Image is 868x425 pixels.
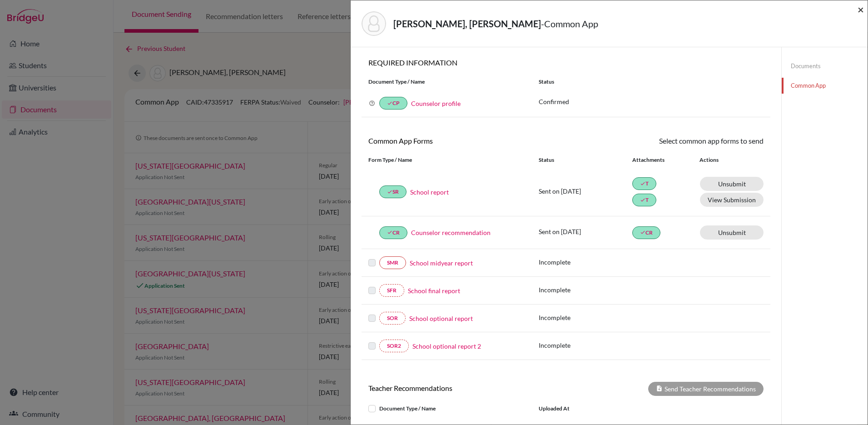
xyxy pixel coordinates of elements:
a: SOR2 [379,340,409,352]
a: Counselor recommendation [411,228,491,237]
i: done [387,230,392,235]
a: doneCP [379,97,407,110]
div: Select common app forms to send [566,135,770,146]
p: Sent on [DATE] [539,227,632,236]
i: done [640,230,645,235]
a: Unsubmit [700,225,764,240]
div: Uploaded at [532,403,668,414]
a: SMR [379,256,406,269]
i: done [640,181,645,186]
p: Sent on [DATE] [539,186,632,196]
div: Send Teacher Recommendations [648,382,764,396]
h6: Common App Forms [362,136,566,145]
a: doneSR [379,185,407,198]
div: Attachments [632,156,689,164]
a: doneT [632,177,656,190]
a: School report [410,187,449,197]
p: Incomplete [539,340,632,350]
a: Counselor profile [411,100,461,107]
p: Confirmed [539,97,764,106]
a: School midyear report [410,258,473,268]
a: SFR [379,284,404,297]
span: × [858,3,864,16]
div: Status [532,78,770,86]
i: done [387,100,392,106]
i: done [640,197,645,203]
div: Form Type / Name [362,156,532,164]
strong: [PERSON_NAME], [PERSON_NAME] [393,18,541,29]
p: Incomplete [539,257,632,267]
p: Incomplete [539,313,632,322]
a: Common App [782,78,868,94]
a: School final report [408,286,460,295]
a: School optional report 2 [412,341,481,351]
a: Unsubmit [700,177,764,191]
button: View Submission [700,193,764,207]
h6: REQUIRED INFORMATION [362,58,770,67]
a: Documents [782,58,868,74]
span: - Common App [541,18,598,29]
button: Close [858,4,864,15]
a: doneT [632,194,656,206]
div: Status [539,156,632,164]
a: SOR [379,312,406,325]
a: doneCR [632,226,660,239]
a: School optional report [409,314,473,323]
div: Document Type / Name [362,403,532,414]
div: Document Type / Name [362,78,532,86]
h6: Teacher Recommendations [362,384,566,392]
i: done [387,189,392,195]
a: doneCR [379,226,407,239]
div: Actions [689,156,745,164]
p: Incomplete [539,285,632,295]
